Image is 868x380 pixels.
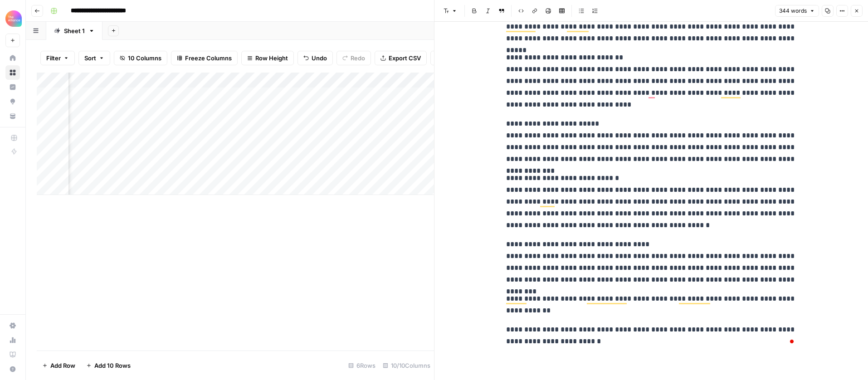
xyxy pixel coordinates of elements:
[40,51,75,65] button: Filter
[5,333,20,347] a: Usage
[779,7,807,15] span: 344 words
[78,51,110,65] button: Sort
[375,51,427,65] button: Export CSV
[336,51,371,65] button: Redo
[5,94,20,109] a: Opportunities
[46,22,102,40] a: Sheet 1
[312,54,327,63] span: Undo
[5,10,22,27] img: Alliance Logo
[5,51,20,65] a: Home
[114,51,167,65] button: 10 Columns
[351,54,365,63] span: Redo
[775,5,819,17] button: 344 words
[5,318,20,333] a: Settings
[5,65,20,80] a: Browse
[5,7,20,30] button: Workspace: Alliance
[128,54,161,63] span: 10 Columns
[5,362,20,376] button: Help + Support
[379,358,434,373] div: 10/10 Columns
[297,51,333,65] button: Undo
[84,54,96,63] span: Sort
[171,51,238,65] button: Freeze Columns
[64,26,85,35] div: Sheet 1
[5,80,20,94] a: Insights
[5,109,20,123] a: Your Data
[37,358,81,373] button: Add Row
[94,361,131,370] span: Add 10 Rows
[389,54,421,63] span: Export CSV
[46,54,61,63] span: Filter
[241,51,294,65] button: Row Height
[5,347,20,362] a: Learning Hub
[81,358,136,373] button: Add 10 Rows
[345,358,379,373] div: 6 Rows
[50,361,75,370] span: Add Row
[255,54,288,63] span: Row Height
[185,54,232,63] span: Freeze Columns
